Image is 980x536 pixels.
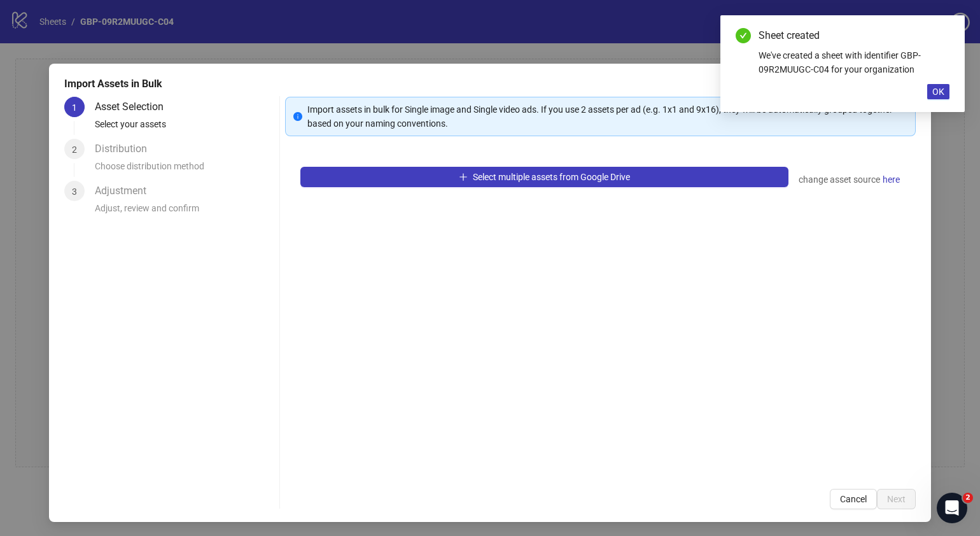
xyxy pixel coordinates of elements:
div: Adjustment [95,181,157,201]
button: OK [927,84,949,99]
div: Sheet created [759,28,949,43]
button: Cancel [830,489,877,509]
span: 1 [72,102,77,113]
div: Select your assets [95,117,274,139]
span: OK [932,87,944,97]
span: Select multiple assets from Google Drive [473,172,630,182]
a: here [882,172,900,187]
span: 2 [72,145,77,155]
div: change asset source [799,172,900,187]
div: Choose distribution method [95,159,274,181]
div: Asset Selection [95,97,174,117]
span: Cancel [840,494,867,504]
div: We've created a sheet with identifier GBP-09R2MUUGC-C04 for your organization [759,48,949,76]
span: 2 [963,493,973,503]
div: Import assets in bulk for Single image and Single video ads. If you use 2 assets per ad (e.g. 1x1... [307,102,907,130]
span: check-circle [736,28,751,43]
div: Import Assets in Bulk [64,76,916,92]
iframe: Intercom live chat [937,493,967,523]
button: Select multiple assets from Google Drive [300,167,788,187]
button: Next [877,489,916,509]
div: Adjust, review and confirm [95,201,274,223]
a: Close [935,28,949,42]
span: 3 [72,187,77,197]
span: plus [459,173,468,181]
div: Distribution [95,139,157,159]
span: here [883,173,900,187]
span: info-circle [293,112,302,121]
